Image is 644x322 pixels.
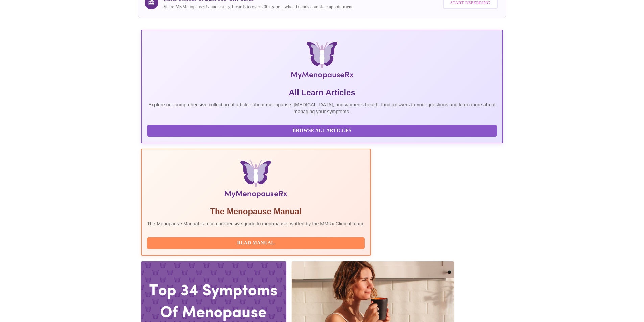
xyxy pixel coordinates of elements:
button: Browse All Articles [147,125,497,137]
button: Read Manual [147,237,365,249]
p: Share MyMenopauseRx and earn gift cards to over 200+ stores when friends complete appointments [164,4,354,10]
h5: The Menopause Manual [147,206,365,217]
span: Read Manual [154,239,358,247]
h5: All Learn Articles [147,87,497,98]
span: Browse All Articles [154,127,490,135]
p: The Menopause Manual is a comprehensive guide to menopause, written by the MMRx Clinical team. [147,220,365,227]
img: MyMenopauseRx Logo [201,41,443,82]
img: Menopause Manual [182,160,330,201]
a: Read Manual [147,240,366,245]
a: Browse All Articles [147,127,499,133]
p: Explore our comprehensive collection of articles about menopause, [MEDICAL_DATA], and women's hea... [147,101,497,115]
